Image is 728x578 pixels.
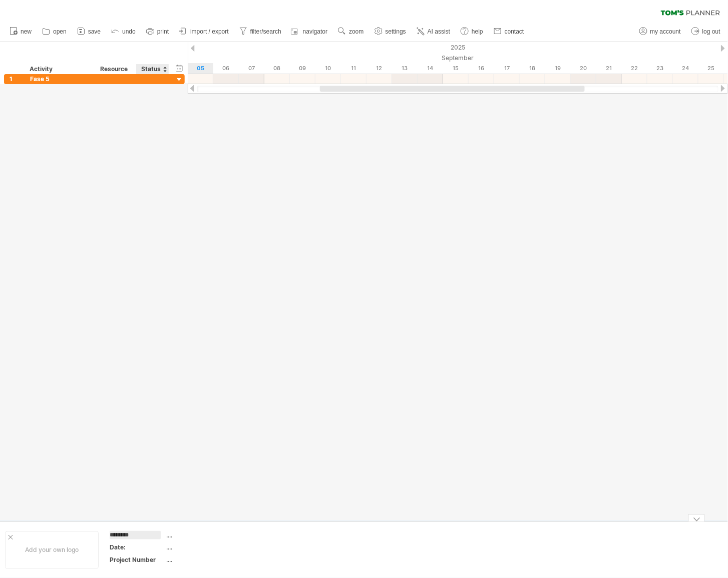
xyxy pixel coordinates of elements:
[303,28,327,35] span: navigator
[100,64,131,74] div: Resource
[596,63,622,74] div: Sunday, 21 September 2025
[647,63,673,74] div: Tuesday, 23 September 2025
[315,63,341,74] div: Wednesday, 10 September 2025
[367,63,392,74] div: Friday, 12 September 2025
[689,25,723,38] a: log out
[289,25,330,38] a: navigator
[40,25,70,38] a: open
[167,543,251,552] div: ....
[520,63,545,74] div: Thursday, 18 September 2025
[110,556,165,564] div: Project Number
[167,531,251,539] div: ....
[141,64,163,74] div: Status
[335,25,367,38] a: zoom
[237,25,284,38] a: filter/search
[177,25,232,38] a: import / export
[622,63,647,74] div: Monday, 22 September 2025
[418,63,443,74] div: Sunday, 14 September 2025
[5,531,99,569] div: Add your own logo
[341,63,367,74] div: Thursday, 11 September 2025
[349,28,363,35] span: zoom
[637,25,684,38] a: my account
[110,543,165,552] div: Date:
[505,28,524,35] span: contact
[458,25,486,38] a: help
[30,64,90,74] div: Activity
[491,25,527,38] a: contact
[372,25,409,38] a: settings
[157,28,169,35] span: print
[386,28,406,35] span: settings
[494,63,520,74] div: Wednesday, 17 September 2025
[414,25,453,38] a: AI assist
[650,28,681,35] span: my account
[698,63,724,74] div: Thursday, 25 September 2025
[75,25,104,38] a: save
[88,28,101,35] span: save
[392,63,418,74] div: Saturday, 13 September 2025
[472,28,483,35] span: help
[188,63,213,74] div: Friday, 5 September 2025
[702,28,720,35] span: log out
[30,74,90,84] div: Fase 5
[53,28,67,35] span: open
[122,28,136,35] span: undo
[688,514,705,522] div: hide legend
[290,63,315,74] div: Tuesday, 9 September 2025
[239,63,264,74] div: Sunday, 7 September 2025
[443,63,469,74] div: Monday, 15 September 2025
[428,28,450,35] span: AI assist
[571,63,596,74] div: Saturday, 20 September 2025
[213,63,239,74] div: Saturday, 6 September 2025
[109,25,139,38] a: undo
[7,25,35,38] a: new
[10,74,25,84] div: 1
[167,556,251,564] div: ....
[21,28,32,35] span: new
[264,63,290,74] div: Monday, 8 September 2025
[673,63,698,74] div: Wednesday, 24 September 2025
[545,63,571,74] div: Friday, 19 September 2025
[469,63,494,74] div: Tuesday, 16 September 2025
[190,28,229,35] span: import / export
[250,28,281,35] span: filter/search
[144,25,172,38] a: print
